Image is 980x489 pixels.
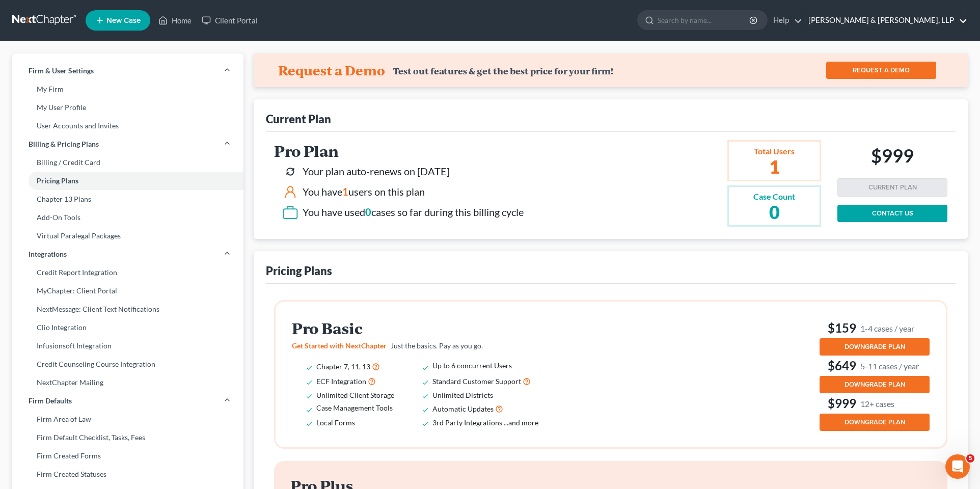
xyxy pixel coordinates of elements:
[12,263,243,282] a: Credit Report Integration
[274,143,524,159] h2: Pro Plan
[432,361,512,370] span: Up to 6 concurrent Users
[837,178,947,197] button: CURRENT PLAN
[316,403,393,412] span: Case Management Tools
[753,157,795,176] h2: 1
[342,185,348,198] span: 1
[945,454,970,479] iframe: Intercom live chat
[197,11,263,30] a: Client Portal
[153,11,197,30] a: Home
[753,203,795,221] h2: 0
[303,164,450,179] div: Your plan auto-renews on [DATE]
[316,418,355,427] span: Local Forms
[845,418,905,426] span: DOWNGRADE PLAN
[29,139,99,149] span: Billing & Pricing Plans
[12,153,243,172] a: Billing / Credit Card
[12,62,243,80] a: Firm & User Settings
[753,191,795,203] div: Case Count
[860,323,914,334] small: 1-4 cases / year
[768,11,802,30] a: Help
[432,377,521,386] span: Standard Customer Support
[12,447,243,465] a: Firm Created Forms
[316,362,370,371] span: Chapter 7, 11, 13
[303,184,425,199] div: You have users on this plan
[29,396,72,406] span: Firm Defaults
[837,205,947,222] a: CONTACT US
[820,395,930,412] h3: $999
[316,377,366,386] span: ECF Integration
[871,145,914,170] h2: $999
[12,410,243,428] a: Firm Area of Law
[12,135,243,153] a: Billing & Pricing Plans
[658,11,751,30] input: Search by name...
[266,112,331,126] div: Current Plan
[12,373,243,392] a: NextChapter Mailing
[12,98,243,117] a: My User Profile
[12,117,243,135] a: User Accounts and Invites
[12,337,243,355] a: Infusionsoft Integration
[12,428,243,447] a: Firm Default Checklist, Tasks, Fees
[391,341,483,350] span: Just the basics. Pay as you go.
[12,208,243,227] a: Add-On Tools
[820,320,930,336] h3: $159
[12,245,243,263] a: Integrations
[753,146,795,157] div: Total Users
[820,358,930,374] h3: $649
[820,376,930,393] button: DOWNGRADE PLAN
[12,465,243,483] a: Firm Created Statuses
[820,338,930,356] button: DOWNGRADE PLAN
[12,300,243,318] a: NextMessage: Client Text Notifications
[12,227,243,245] a: Virtual Paralegal Packages
[432,404,494,413] span: Automatic Updates
[826,62,936,79] a: REQUEST A DEMO
[106,17,141,24] span: New Case
[845,343,905,351] span: DOWNGRADE PLAN
[266,263,332,278] div: Pricing Plans
[12,172,243,190] a: Pricing Plans
[292,320,553,337] h2: Pro Basic
[316,391,394,399] span: Unlimited Client Storage
[12,282,243,300] a: MyChapter: Client Portal
[12,80,243,98] a: My Firm
[292,341,387,350] span: Get Started with NextChapter
[12,190,243,208] a: Chapter 13 Plans
[393,66,613,76] div: Test out features & get the best price for your firm!
[845,381,905,389] span: DOWNGRADE PLAN
[820,414,930,431] button: DOWNGRADE PLAN
[432,418,502,427] span: 3rd Party Integrations
[365,206,371,218] span: 0
[12,355,243,373] a: Credit Counseling Course Integration
[12,318,243,337] a: Clio Integration
[860,361,919,371] small: 5-11 cases / year
[504,418,538,427] span: ...and more
[278,62,385,78] h4: Request a Demo
[303,205,524,220] div: You have used cases so far during this billing cycle
[29,66,94,76] span: Firm & User Settings
[966,454,974,463] span: 5
[432,391,493,399] span: Unlimited Districts
[803,11,967,30] a: [PERSON_NAME] & [PERSON_NAME], LLP
[12,392,243,410] a: Firm Defaults
[29,249,67,259] span: Integrations
[860,398,894,409] small: 12+ cases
